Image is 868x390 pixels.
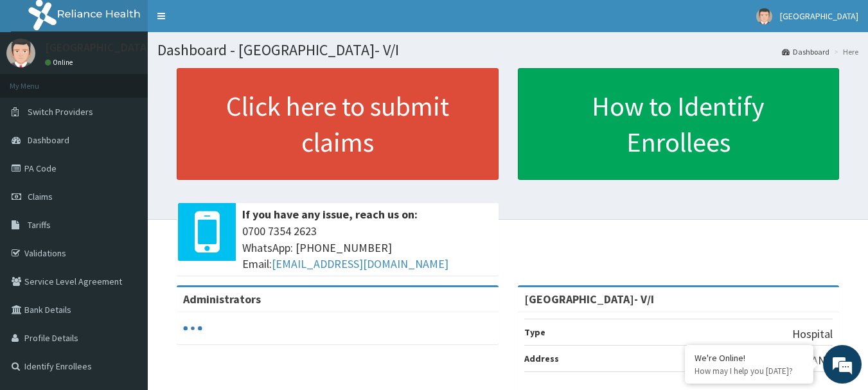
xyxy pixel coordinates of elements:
p: [GEOGRAPHIC_DATA] [45,42,151,53]
p: How may I help you today? [695,366,804,377]
svg: audio-loading [183,319,202,338]
span: Switch Providers [28,106,93,118]
b: Address [524,353,559,364]
strong: [GEOGRAPHIC_DATA]- V/I [524,292,654,306]
span: Tariffs [28,219,51,231]
span: 0700 7354 2623 WhatsApp: [PHONE_NUMBER] Email: [242,223,492,272]
a: [EMAIL_ADDRESS][DOMAIN_NAME] [272,256,448,271]
span: [GEOGRAPHIC_DATA] [780,10,858,22]
li: Here [831,46,858,57]
a: Online [45,58,76,67]
span: Claims [28,191,53,202]
span: Dashboard [28,134,69,146]
a: How to Identify Enrollees [518,68,840,180]
div: We're Online! [695,352,804,364]
img: User Image [6,39,35,67]
h1: Dashboard - [GEOGRAPHIC_DATA]- V/I [157,42,858,58]
b: If you have any issue, reach us on: [242,207,418,222]
img: User Image [756,8,772,24]
a: Dashboard [782,46,829,57]
b: Administrators [183,292,261,306]
p: Hospital [792,326,833,342]
b: Type [524,326,545,338]
a: Click here to submit claims [177,68,499,180]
